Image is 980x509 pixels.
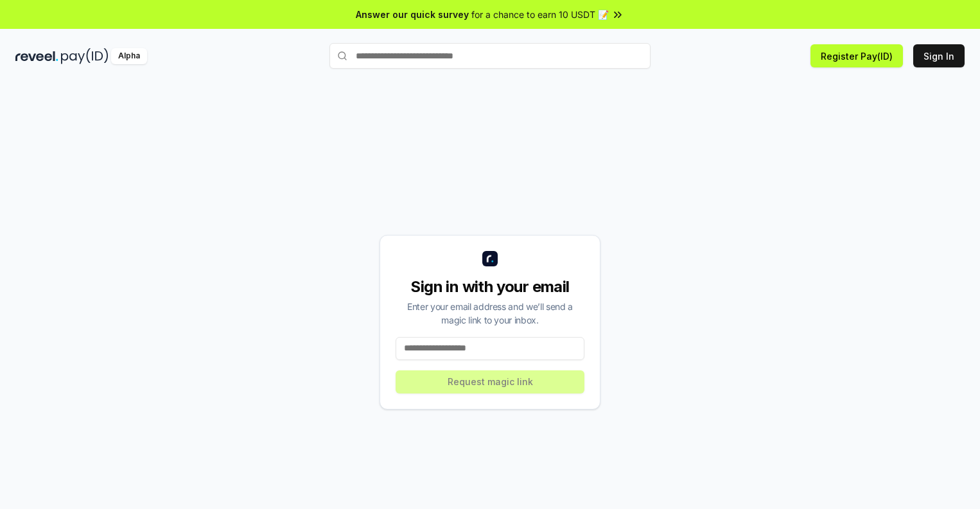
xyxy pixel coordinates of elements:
button: Sign In [913,44,965,67]
span: for a chance to earn 10 USDT 📝 [471,8,609,21]
span: Answer our quick survey [356,8,469,21]
img: reveel_dark [15,48,58,64]
div: Alpha [111,48,147,64]
div: Enter your email address and we’ll send a magic link to your inbox. [396,300,584,327]
img: pay_id [61,48,109,64]
img: logo_small [482,251,498,266]
div: Sign in with your email [396,277,584,297]
button: Register Pay(ID) [810,44,903,67]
